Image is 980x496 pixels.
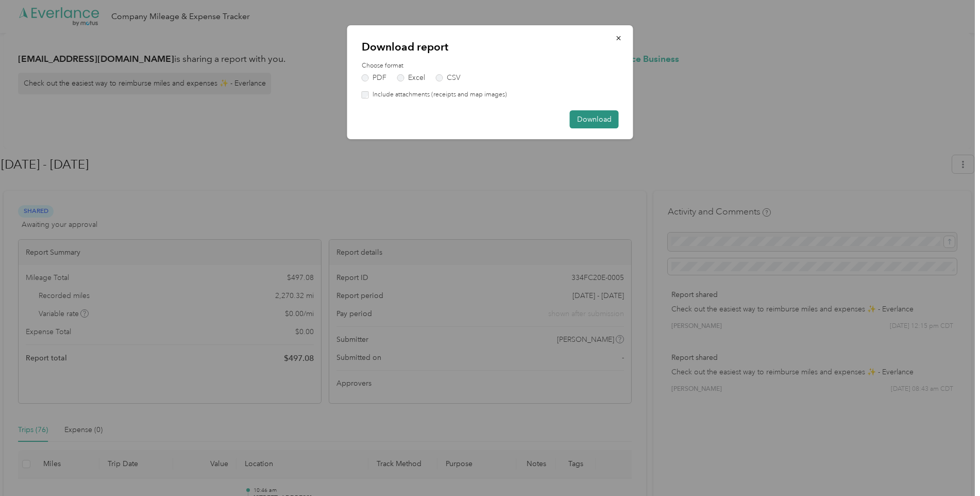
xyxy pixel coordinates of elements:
[436,74,461,81] label: CSV
[570,110,619,128] button: Download
[362,61,619,71] label: Choose format
[362,74,386,81] label: PDF
[397,74,425,81] label: Excel
[362,40,619,54] p: Download report
[369,90,507,100] label: Include attachments (receipts and map images)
